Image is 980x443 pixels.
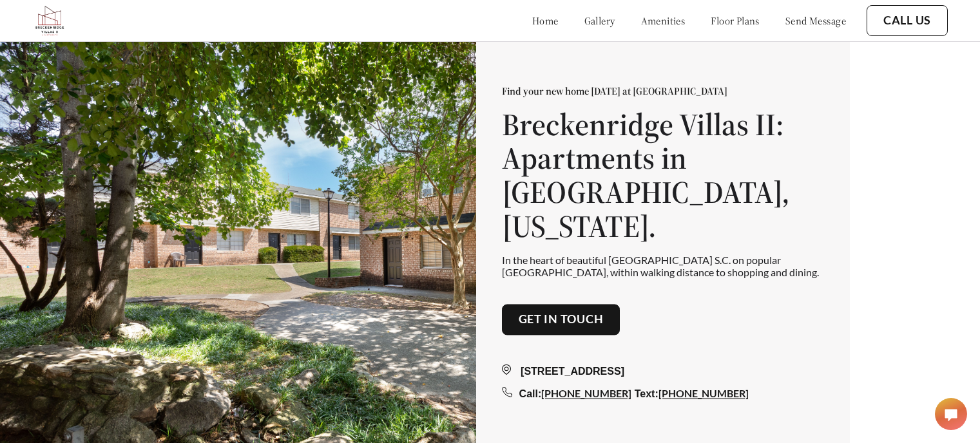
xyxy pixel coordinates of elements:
[541,387,631,399] a: [PHONE_NUMBER]
[635,388,658,399] span: Text:
[658,387,749,399] a: [PHONE_NUMBER]
[502,108,824,243] h1: Breckenridge Villas II: Apartments in [GEOGRAPHIC_DATA], [US_STATE].
[502,84,824,97] p: Find your new home [DATE] at [GEOGRAPHIC_DATA]
[641,14,686,27] a: amenities
[584,14,615,27] a: gallery
[502,305,620,335] button: Get in touch
[502,364,824,379] div: [STREET_ADDRESS]
[502,254,824,278] p: In the heart of beautiful [GEOGRAPHIC_DATA] S.C. on popular [GEOGRAPHIC_DATA], within walking dis...
[711,14,760,27] a: floor plans
[883,14,931,28] a: Call Us
[867,5,948,36] button: Call Us
[32,3,67,38] img: bv2_logo.png
[519,388,542,399] span: Call:
[785,14,846,27] a: send message
[532,14,559,27] a: home
[519,313,604,327] a: Get in touch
